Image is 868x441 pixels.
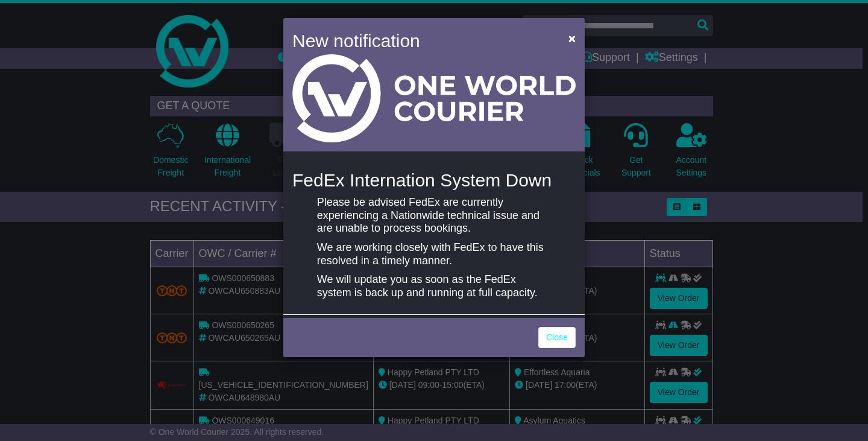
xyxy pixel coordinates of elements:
[292,170,576,190] h4: FedEx Internation System Down
[317,273,551,299] p: We will update you as soon as the FedEx system is back up and running at full capacity.
[317,241,551,267] p: We are working closely with FedEx to have this resolved in a timely manner.
[292,54,576,142] img: Light
[562,26,582,51] button: Close
[317,196,551,235] p: Please be advised FedEx are currently experiencing a Nationwide technical issue and are unable to...
[292,27,551,54] h4: New notification
[568,31,576,45] span: ×
[538,327,576,348] a: Close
